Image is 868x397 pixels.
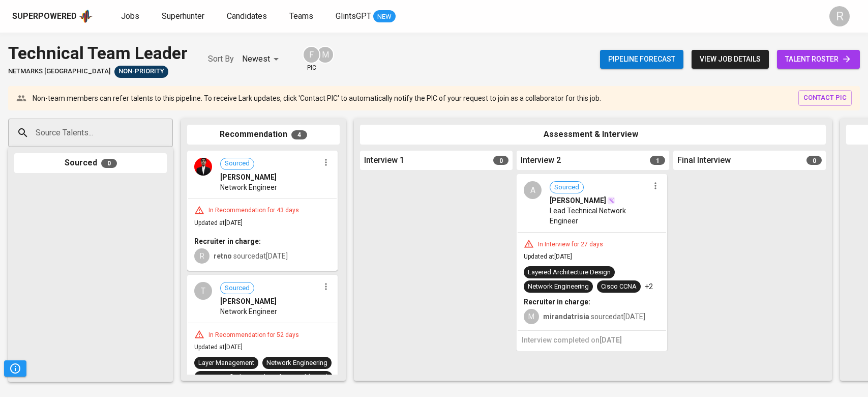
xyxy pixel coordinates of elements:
button: Open [167,132,169,134]
span: Jobs [121,11,139,21]
button: view job details [692,50,769,69]
img: magic_wand.svg [607,196,615,205]
div: Cisco CCNA [601,282,637,292]
div: pic [303,46,320,72]
span: 0 [493,156,508,165]
span: Sourced [221,283,254,293]
div: Cisco Certified Network Professional (CCNP) [198,373,328,382]
span: Non-Priority [114,67,168,76]
div: M [316,46,334,64]
span: NEW [373,12,396,22]
a: Teams [289,10,315,23]
div: In Recommendation for 43 days [204,206,303,215]
b: retno [214,252,232,260]
div: Layer Management [198,358,254,368]
div: Sufficient Talents in Pipeline [114,66,168,78]
div: Layered Architecture Design [528,268,611,277]
img: e8cd0837a5a7cd3861752ed1d846c1e1.jpg [194,158,212,176]
div: R [829,6,850,26]
span: contact pic [803,92,847,104]
span: Interview 1 [364,155,404,166]
span: Pipeline forecast [608,53,675,66]
a: GlintsGPT NEW [336,10,396,23]
span: Sourced [550,183,583,192]
b: Recruiter in charge: [524,298,590,306]
span: 0 [101,159,117,168]
a: Jobs [121,10,141,23]
b: Recruiter in charge: [194,237,261,245]
span: talent roster [785,53,852,66]
p: Non-team members can refer talents to this pipeline. To receive Lark updates, click 'Contact PIC'... [33,93,601,103]
div: Sourced[PERSON_NAME]Network EngineerIn Recommendation for 43 daysUpdated at[DATE]Recruiter in cha... [187,151,338,271]
span: 1 [650,156,665,165]
span: view job details [700,53,761,66]
h6: Interview completed on [522,335,662,346]
span: [PERSON_NAME] [220,296,277,306]
span: 4 [291,130,307,139]
a: Candidates [227,10,269,23]
span: Updated at [DATE] [194,219,243,226]
div: Recommendation [187,125,340,145]
button: contact pic [798,90,852,106]
p: +2 [645,281,653,292]
span: Superhunter [162,11,204,21]
span: [DATE] [600,336,622,344]
div: Network Engineering [528,282,589,292]
div: F [303,46,320,64]
a: talent roster [777,50,860,69]
p: Newest [242,53,270,65]
span: sourced at [DATE] [214,252,288,260]
b: mirandatrisia [543,313,589,321]
div: In Interview for 27 days [534,240,607,249]
a: Superpoweredapp logo [12,9,93,24]
div: Sourced [14,153,167,173]
button: Pipeline forecast [600,50,683,69]
div: Technical Team Leader [8,41,188,66]
div: In Recommendation for 52 days [204,331,303,339]
p: Sort By [208,53,234,65]
span: [PERSON_NAME] [550,195,606,206]
div: A [524,181,542,199]
a: Superhunter [162,10,206,23]
div: M [524,309,539,324]
span: Final Interview [677,155,731,166]
span: Network Engineer [220,182,277,192]
div: ASourced[PERSON_NAME]Lead Technical Network EngineerIn Interview for 27 daysUpdated at[DATE]Layer... [517,174,667,351]
span: Sourced [221,159,254,168]
span: Interview 2 [521,155,561,166]
span: Updated at [DATE] [524,253,572,260]
span: Updated at [DATE] [194,344,243,351]
div: T [194,282,212,300]
div: Assessment & Interview [360,125,826,145]
img: app logo [79,9,93,24]
span: 0 [806,156,822,165]
div: R [194,248,209,264]
div: Superpowered [12,11,77,22]
button: Pipeline Triggers [4,360,26,377]
span: sourced at [DATE] [543,313,645,321]
span: Lead Technical Network Engineer [550,206,649,226]
div: Newest [242,50,282,69]
span: [PERSON_NAME] [220,172,277,182]
span: GlintsGPT [336,11,371,21]
span: Candidates [227,11,267,21]
span: Netmarks [GEOGRAPHIC_DATA] [8,67,110,76]
span: Teams [289,11,313,21]
span: Network Engineer [220,306,277,317]
div: Network Engineering [266,358,327,368]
